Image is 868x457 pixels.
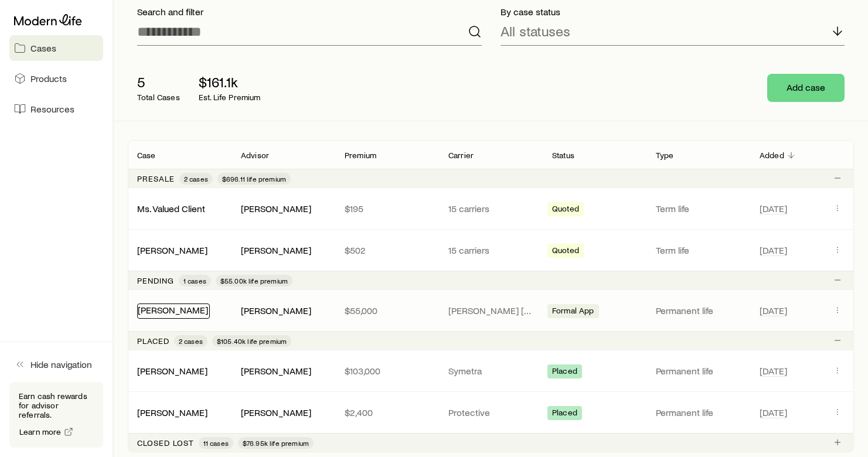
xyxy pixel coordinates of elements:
[184,174,208,183] span: 2 cases
[9,66,103,91] a: Products
[241,407,311,419] div: [PERSON_NAME]
[656,244,741,256] p: Term life
[448,407,533,418] p: Protective
[241,365,311,377] div: [PERSON_NAME]
[137,303,210,319] div: [PERSON_NAME]
[137,276,174,285] p: Pending
[9,352,103,377] button: Hide navigation
[760,151,784,160] p: Added
[448,203,533,214] p: 15 carriers
[19,428,62,436] span: Learn more
[760,305,787,316] span: [DATE]
[241,244,311,257] div: [PERSON_NAME]
[345,365,430,377] p: $103,000
[183,276,206,285] span: 1 cases
[9,382,103,448] div: Earn cash rewards for advisor referrals.Learn more
[137,244,207,255] a: [PERSON_NAME]
[19,391,94,420] p: Earn cash rewards for advisor referrals.
[137,74,180,90] p: 5
[137,203,205,215] div: Ms. Valued Client
[138,304,208,315] a: [PERSON_NAME]
[345,203,430,214] p: $195
[179,336,203,346] span: 2 cases
[30,73,67,84] span: Products
[137,365,207,377] div: [PERSON_NAME]
[448,365,533,377] p: Symetra
[137,407,207,419] div: [PERSON_NAME]
[199,74,261,90] p: $161.1k
[345,151,376,160] p: Premium
[552,245,579,258] span: Quoted
[137,203,205,214] a: Ms. Valued Client
[656,203,741,214] p: Term life
[656,305,741,316] p: Permanent life
[30,42,56,54] span: Cases
[137,151,156,160] p: Case
[137,407,207,418] a: [PERSON_NAME]
[243,438,309,448] span: $76.95k life premium
[137,365,207,376] a: [PERSON_NAME]
[767,74,845,102] button: Add case
[448,305,533,316] p: [PERSON_NAME] [PERSON_NAME]
[137,6,482,18] p: Search and filter
[552,366,577,378] span: Placed
[137,174,175,183] p: Presale
[760,244,787,256] span: [DATE]
[345,305,430,316] p: $55,000
[345,407,430,418] p: $2,400
[760,407,787,418] span: [DATE]
[241,305,311,317] div: [PERSON_NAME]
[552,408,577,420] span: Placed
[128,140,854,452] div: Client cases
[656,365,741,377] p: Permanent life
[203,438,229,448] span: 11 cases
[220,276,288,285] span: $55.00k life premium
[30,359,92,370] span: Hide navigation
[448,151,474,160] p: Carrier
[137,93,180,102] p: Total Cases
[241,151,269,160] p: Advisor
[9,96,103,122] a: Resources
[760,203,787,214] span: [DATE]
[501,23,570,39] p: All statuses
[552,151,574,160] p: Status
[199,93,261,102] p: Est. Life Premium
[345,244,430,256] p: $502
[241,203,311,215] div: [PERSON_NAME]
[501,6,845,18] p: By case status
[656,407,741,418] p: Permanent life
[760,365,787,377] span: [DATE]
[656,151,674,160] p: Type
[217,336,287,346] span: $105.40k life premium
[552,306,594,318] span: Formal App
[448,244,533,256] p: 15 carriers
[30,103,74,115] span: Resources
[137,438,194,448] p: Closed lost
[137,336,169,346] p: Placed
[552,204,579,216] span: Quoted
[137,244,207,257] div: [PERSON_NAME]
[222,174,286,183] span: $696.11 life premium
[9,35,103,61] a: Cases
